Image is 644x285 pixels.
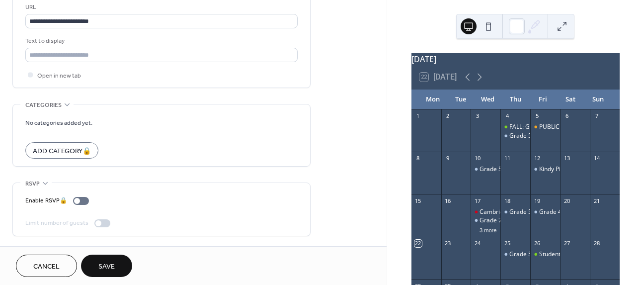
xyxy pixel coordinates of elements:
[25,36,296,46] div: Text to display
[530,165,560,174] div: Kindy Picnic
[533,197,541,204] div: 19
[500,123,530,131] div: FALL: Grade 1-9 MAP Testing Ends
[502,90,529,109] div: Thu
[25,118,92,128] span: No categories added yet.
[539,208,583,216] div: Grade 4 Bazaar
[444,240,452,247] div: 23
[81,255,132,277] button: Save
[593,240,600,247] div: 28
[593,155,600,162] div: 14
[37,71,81,81] span: Open in new tab
[509,132,553,140] div: Grade 5 Bazaar
[563,240,570,247] div: 27
[411,53,620,65] div: [DATE]
[444,112,452,120] div: 2
[25,218,88,228] div: Limit number of guests
[474,112,481,120] div: 3
[539,165,571,174] div: Kindy Picnic
[530,208,560,216] div: Grade 4 Bazaar
[503,155,511,162] div: 11
[593,112,600,120] div: 7
[480,208,555,216] div: Cambridge Parent Meeting
[474,90,501,109] div: Wed
[533,112,541,120] div: 5
[557,90,584,109] div: Sat
[530,250,560,259] div: Student Work from Home (Yayasan Retreat)
[563,197,570,204] div: 20
[25,100,62,110] span: Categories
[414,155,422,162] div: 8
[471,165,500,174] div: Grade 5 National Assessment Practice
[539,123,586,131] div: PUBLIC HOLIDAY
[480,216,590,225] div: Grade 7 - 10 Parent Information Session
[500,250,530,259] div: Grade 5 National Assessment (Day 2)
[414,112,422,120] div: 1
[474,155,481,162] div: 10
[500,208,530,216] div: Grade 5 National Assessment (Day 1)
[563,112,570,120] div: 6
[33,262,60,272] span: Cancel
[447,90,474,109] div: Tue
[509,123,604,131] div: FALL: Grade 1-9 MAP Testing Ends
[529,90,557,109] div: Fri
[444,197,452,204] div: 16
[593,197,600,204] div: 21
[414,197,422,204] div: 15
[530,123,560,131] div: PUBLIC HOLIDAY
[25,179,40,189] span: RSVP
[509,250,613,259] div: Grade 5 National Assessment (Day 2)
[25,2,296,12] div: URL
[503,197,511,204] div: 18
[509,208,613,216] div: Grade 5 National Assessment (Day 1)
[533,155,541,162] div: 12
[419,90,447,109] div: Mon
[500,132,530,140] div: Grade 5 Bazaar
[444,155,452,162] div: 9
[471,216,500,225] div: Grade 7 - 10 Parent Information Session
[584,90,612,109] div: Sun
[476,225,500,234] button: 3 more
[471,208,500,216] div: Cambridge Parent Meeting
[16,255,77,277] button: Cancel
[480,165,586,174] div: Grade 5 National Assessment Practice
[414,240,422,247] div: 22
[503,240,511,247] div: 25
[474,240,481,247] div: 24
[563,155,570,162] div: 13
[98,262,115,272] span: Save
[474,197,481,204] div: 17
[503,112,511,120] div: 4
[533,240,541,247] div: 26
